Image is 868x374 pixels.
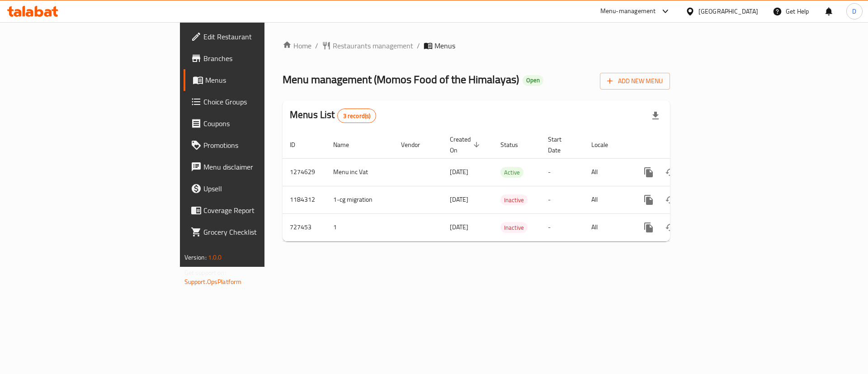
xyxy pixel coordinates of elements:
[600,6,656,17] div: Menu-management
[184,91,325,113] a: Choice Groups
[660,189,681,211] button: Change Status
[184,251,207,263] span: Version:
[283,40,670,51] nav: breadcrumb
[401,139,432,150] span: Vendor
[184,69,325,91] a: Menus
[548,134,573,156] span: Start Date
[184,199,325,221] a: Coverage Report
[500,139,530,150] span: Status
[852,6,856,16] span: D
[184,178,325,199] a: Upsell
[450,221,468,233] span: [DATE]
[333,40,413,51] span: Restaurants management
[203,161,318,172] span: Menu disclaimer
[584,186,631,213] td: All
[326,186,394,213] td: 1-cg migration
[203,183,318,194] span: Upsell
[638,161,660,183] button: more
[184,221,325,243] a: Grocery Checklist
[417,40,420,51] li: /
[290,139,307,150] span: ID
[184,267,226,279] span: Get support on:
[184,47,325,69] a: Branches
[645,105,666,127] div: Export file
[541,158,584,186] td: -
[600,73,670,90] button: Add New Menu
[591,139,620,150] span: Locale
[698,6,758,16] div: [GEOGRAPHIC_DATA]
[326,158,394,186] td: Menu inc Vat
[283,131,732,241] table: enhanced table
[184,134,325,156] a: Promotions
[500,195,528,205] span: Inactive
[184,113,325,134] a: Coupons
[638,189,660,211] button: more
[500,167,524,178] div: Active
[184,276,242,288] a: Support.OpsPlatform
[203,205,318,216] span: Coverage Report
[541,213,584,241] td: -
[205,75,318,85] span: Menus
[326,213,394,241] td: 1
[660,217,681,238] button: Change Status
[290,108,376,123] h2: Menus List
[203,118,318,129] span: Coupons
[434,40,455,51] span: Menus
[450,134,482,156] span: Created On
[523,76,543,84] span: Open
[203,96,318,107] span: Choice Groups
[638,217,660,238] button: more
[322,40,413,51] a: Restaurants management
[203,140,318,151] span: Promotions
[203,53,318,64] span: Branches
[203,227,318,237] span: Grocery Checklist
[607,76,663,87] span: Add New Menu
[203,31,318,42] span: Edit Restaurant
[184,26,325,47] a: Edit Restaurant
[184,156,325,178] a: Menu disclaimer
[631,131,732,159] th: Actions
[584,158,631,186] td: All
[450,194,468,205] span: [DATE]
[584,213,631,241] td: All
[333,139,361,150] span: Name
[523,75,543,86] div: Open
[541,186,584,213] td: -
[500,223,528,233] span: Inactive
[450,166,468,178] span: [DATE]
[500,167,524,178] span: Active
[337,109,377,123] div: Total records count
[283,69,519,90] span: Menu management ( Momos Food of the Himalayas )
[338,112,376,120] span: 3 record(s)
[208,251,222,263] span: 1.0.0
